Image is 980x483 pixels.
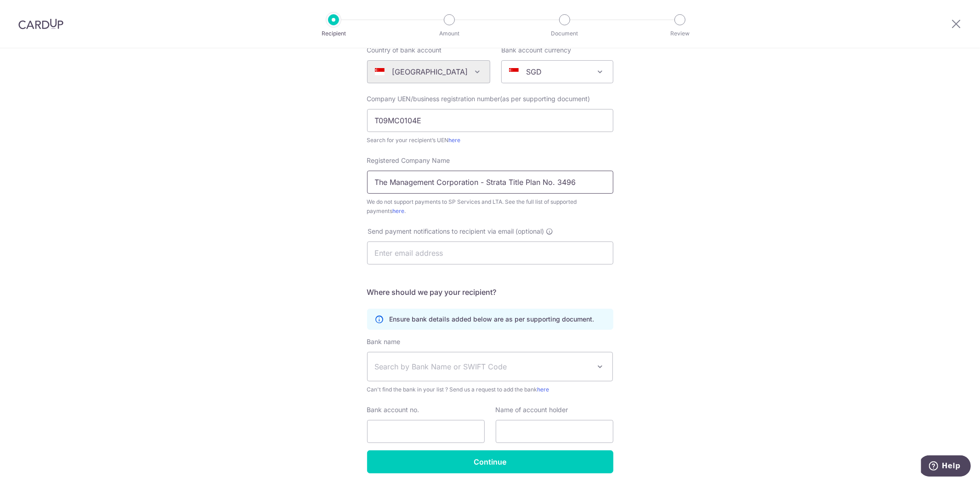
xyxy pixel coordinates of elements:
[18,18,63,29] img: CardUp
[646,29,714,38] p: Review
[449,137,461,144] a: here
[415,29,483,38] p: Amount
[367,46,442,55] label: Country of bank account
[921,455,971,478] iframe: Opens a widget where you can find more information
[538,386,549,393] a: here
[501,60,613,83] span: SGD
[21,6,40,15] span: Help
[300,29,368,38] p: Recipient
[367,450,613,473] input: Continue
[501,46,571,55] label: Bank account currency
[393,207,405,214] a: here
[390,315,595,324] p: Ensure bank details added below are as per supporting document.
[367,95,590,103] span: Company UEN/business registration number(as per supporting document)
[502,61,613,83] span: SGD
[367,405,419,414] label: Bank account no.
[367,337,401,346] label: Bank name
[496,405,568,414] label: Name of account holder
[375,361,591,372] span: Search by Bank Name or SWIFT Code
[367,287,613,298] h5: Where should we pay your recipient?
[367,136,613,145] div: Search for your recipient’s UEN
[367,385,613,394] span: Can't find the bank in your list ? Send us a request to add the bank
[367,241,613,264] input: Enter email address
[367,197,613,216] div: We do not support payments to SP Services and LTA. See the full list of supported payments .
[526,66,542,77] p: SGD
[531,29,599,38] p: Document
[368,227,544,236] span: Send payment notifications to recipient via email (optional)
[367,156,450,164] span: Registered Company Name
